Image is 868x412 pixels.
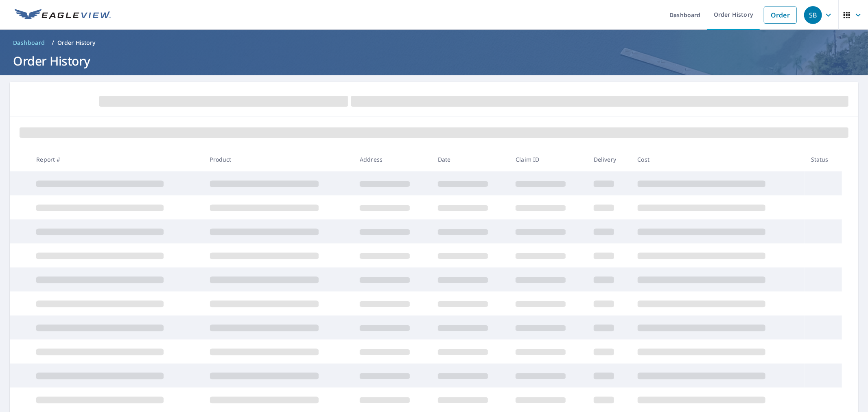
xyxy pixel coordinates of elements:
[587,147,631,171] th: Delivery
[13,39,45,47] span: Dashboard
[804,6,822,24] div: SB
[10,53,858,69] h1: Order History
[10,36,48,49] a: Dashboard
[631,147,805,171] th: Cost
[203,147,354,171] th: Product
[431,147,509,171] th: Date
[509,147,587,171] th: Claim ID
[764,7,797,24] a: Order
[57,39,96,47] p: Order History
[805,147,842,171] th: Status
[10,36,858,49] nav: breadcrumb
[52,38,54,48] li: /
[15,9,111,21] img: EV Logo
[30,147,203,171] th: Report #
[353,147,431,171] th: Address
